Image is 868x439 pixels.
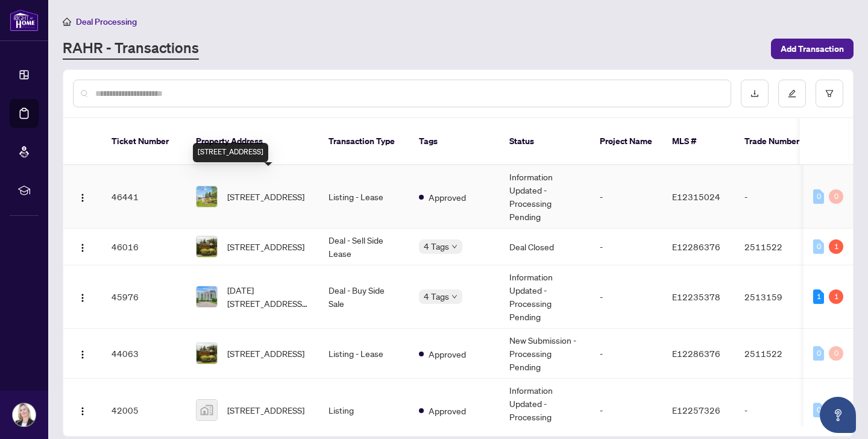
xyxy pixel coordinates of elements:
div: 0 [813,403,824,417]
th: Project Name [590,118,662,165]
button: Open asap [820,397,856,433]
td: Deal - Buy Side Sale [319,265,409,329]
td: 2511522 [735,229,819,265]
span: down [451,244,458,250]
td: - [735,165,819,229]
span: edit [788,89,796,98]
div: 1 [829,239,843,254]
img: Logo [78,243,87,253]
span: download [750,89,759,98]
div: [STREET_ADDRESS] [193,143,268,162]
span: 4 Tags [424,289,449,303]
span: [STREET_ADDRESS] [227,403,304,417]
div: 0 [813,189,824,204]
td: 44063 [102,329,186,379]
span: E12235378 [672,291,720,302]
span: [STREET_ADDRESS] [227,240,304,253]
td: New Submission - Processing Pending [500,329,590,379]
img: thumbnail-img [197,236,217,257]
span: E12315024 [672,191,720,202]
th: Tags [409,118,500,165]
td: 46016 [102,229,186,265]
a: RAHR - Transactions [63,38,199,60]
th: Property Address [186,118,319,165]
td: Information Updated - Processing Pending [500,165,590,229]
td: 2513159 [735,265,819,329]
span: home [63,17,71,26]
img: logo [10,9,39,31]
th: Transaction Type [319,118,409,165]
button: Logo [73,287,92,306]
button: Logo [73,187,92,206]
button: edit [778,80,806,107]
th: Ticket Number [102,118,186,165]
div: 0 [829,189,843,204]
td: - [590,229,662,265]
span: Deal Processing [76,16,137,27]
td: 46441 [102,165,186,229]
span: [STREET_ADDRESS] [227,347,304,360]
td: - [590,329,662,379]
button: download [741,80,769,107]
span: E12286376 [672,241,720,252]
td: Listing - Lease [319,165,409,229]
td: - [590,265,662,329]
span: Add Transaction [781,39,844,58]
span: Approved [429,404,466,417]
span: 4 Tags [424,239,449,253]
span: E12257326 [672,405,720,415]
span: [DATE][STREET_ADDRESS][DATE][PERSON_NAME] [227,283,309,310]
img: Logo [78,406,87,416]
td: - [590,165,662,229]
span: [STREET_ADDRESS] [227,190,304,203]
td: 45976 [102,265,186,329]
div: 0 [813,346,824,361]
th: MLS # [662,118,735,165]
span: filter [825,89,834,98]
span: E12286376 [672,348,720,359]
button: filter [816,80,843,107]
th: Trade Number [735,118,819,165]
div: 1 [829,289,843,304]
img: thumbnail-img [197,343,217,364]
span: Approved [429,191,466,204]
button: Logo [73,237,92,256]
td: Information Updated - Processing Pending [500,265,590,329]
img: thumbnail-img [197,186,217,207]
td: 2511522 [735,329,819,379]
img: Logo [78,350,87,359]
div: 1 [813,289,824,304]
img: Logo [78,293,87,303]
button: Add Transaction [771,39,854,59]
td: Deal - Sell Side Lease [319,229,409,265]
img: Profile Icon [13,403,36,426]
td: Listing - Lease [319,329,409,379]
button: Logo [73,400,92,420]
div: 0 [829,346,843,361]
td: Deal Closed [500,229,590,265]
span: Approved [429,347,466,361]
img: thumbnail-img [197,400,217,420]
button: Logo [73,344,92,363]
img: Logo [78,193,87,203]
div: 0 [813,239,824,254]
th: Status [500,118,590,165]
span: down [451,294,458,300]
img: thumbnail-img [197,286,217,307]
